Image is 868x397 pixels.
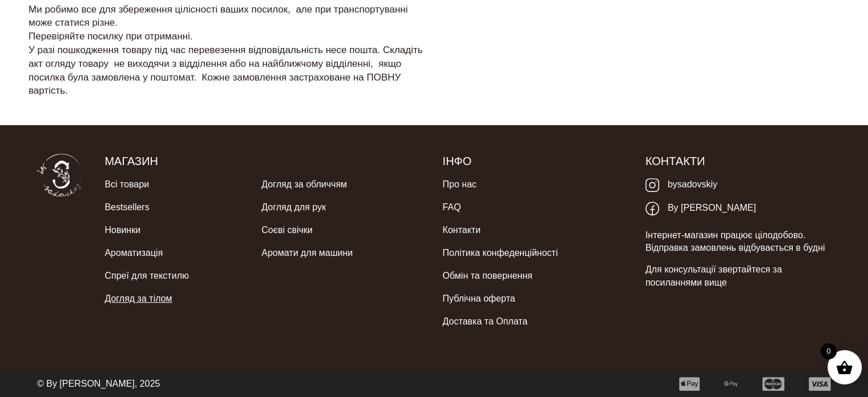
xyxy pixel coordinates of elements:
a: By [PERSON_NAME] [645,197,756,220]
p: Для консультації звертайтеся за посиланнями вище [645,263,831,289]
a: FAQ [442,196,461,219]
h5: Магазин [104,154,425,169]
a: bysadovskiy [645,173,717,197]
a: Обмін та повернення [442,264,532,287]
a: Про нас [442,173,476,196]
a: Публічна оферта [442,287,515,310]
p: Ми робимо все для збереження цілісності ваших посилок, але при транспортуванні може статися різне... [29,3,425,98]
a: Ароматизація [104,242,163,264]
p: Інтернет-магазин працює цілодобово. Відправка замовлень відбувається в будні [645,229,831,255]
a: Догляд для рук [261,196,326,219]
h5: Контакти [645,154,831,169]
a: Спреї для текстилю [104,264,189,287]
a: Догляд за тілом [104,287,172,310]
p: © By [PERSON_NAME], 2025 [37,378,160,390]
h5: Інфо [442,154,628,169]
a: Аромати для машини [261,242,353,264]
a: Доставка та Оплата [442,310,527,333]
a: Всі товари [104,173,149,196]
span: 0 [821,343,837,359]
a: Новинки [104,219,140,242]
a: Політика конфеденційності [442,242,558,264]
a: Соєві свічки [261,219,312,242]
a: Bestsellers [104,196,149,219]
a: Догляд за обличчям [261,173,347,196]
a: Контакти [442,219,481,242]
